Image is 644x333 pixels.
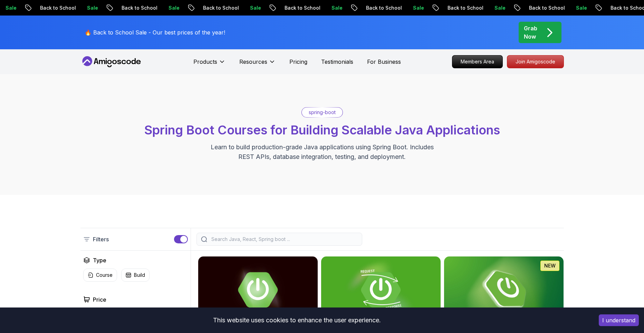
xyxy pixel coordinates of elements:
[194,4,241,11] p: Back to School
[524,24,537,41] p: Grab Now
[112,4,159,11] p: Back to School
[193,58,225,71] button: Products
[507,55,564,68] p: Join Amigoscode
[485,4,507,11] p: Sale
[159,4,181,11] p: Sale
[567,4,589,11] p: Sale
[452,55,502,68] p: Members Area
[241,4,263,11] p: Sale
[93,256,106,264] h2: Type
[544,262,556,269] p: NEW
[96,272,113,279] p: Course
[83,269,117,282] button: Course
[78,4,100,11] p: Sale
[198,256,318,323] img: Advanced Spring Boot card
[438,4,485,11] p: Back to School
[31,4,78,11] p: Back to School
[134,272,145,279] p: Build
[520,4,567,11] p: Back to School
[452,55,503,68] a: Members Area
[85,28,225,37] p: 🔥 Back to School Sale - Our best prices of the year!
[93,235,109,243] p: Filters
[507,55,564,68] a: Join Amigoscode
[599,314,639,326] button: Accept cookies
[193,58,217,66] p: Products
[444,256,564,323] img: Spring Boot for Beginners card
[121,269,150,282] button: Build
[404,4,426,11] p: Sale
[5,313,588,328] div: This website uses cookies to enhance the user experience.
[239,58,276,71] button: Resources
[367,58,401,66] a: For Business
[321,58,353,66] a: Testimonials
[309,109,336,116] p: spring-boot
[275,4,322,11] p: Back to School
[357,4,404,11] p: Back to School
[289,58,307,66] a: Pricing
[93,295,106,304] h2: Price
[239,58,267,66] p: Resources
[210,236,358,243] input: Search Java, React, Spring boot ...
[144,122,500,138] span: Spring Boot Courses for Building Scalable Java Applications
[322,4,344,11] p: Sale
[321,256,441,323] img: Building APIs with Spring Boot card
[206,142,438,162] p: Learn to build production-grade Java applications using Spring Boot. Includes REST APIs, database...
